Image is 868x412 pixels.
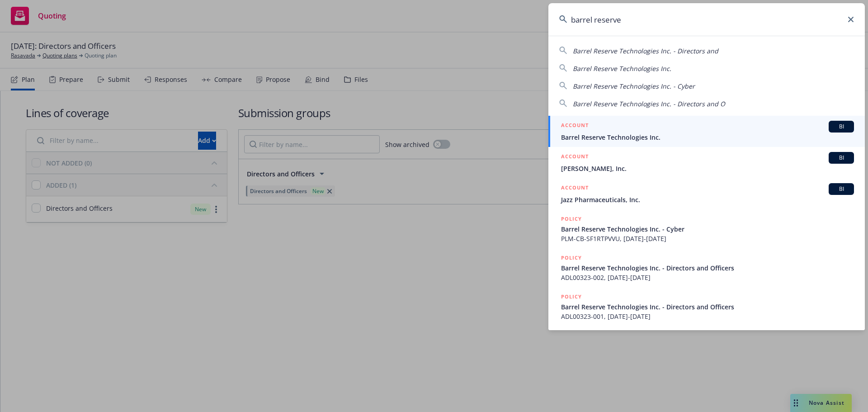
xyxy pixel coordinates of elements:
span: BI [832,123,850,131]
span: ADL00323-002, [DATE]-[DATE] [561,273,854,282]
span: ADL00323-001, [DATE]-[DATE] [561,312,854,321]
span: Barrel Reserve Technologies Inc. - Cyber [561,224,854,234]
h5: ACCOUNT [561,152,589,163]
a: ACCOUNTBI[PERSON_NAME], Inc. [548,147,865,178]
span: Barrel Reserve Technologies Inc. - Directors and Officers [561,302,854,312]
span: BI [832,185,850,193]
span: Jazz Pharmaceuticals, Inc. [561,195,854,204]
input: Search... [548,3,865,36]
span: Barrel Reserve Technologies Inc. [561,133,854,142]
span: Barrel Reserve Technologies Inc. - Cyber [573,82,695,90]
a: POLICYBarrel Reserve Technologies Inc. - Directors and OfficersADL00323-001, [DATE]-[DATE] [548,287,865,326]
span: Barrel Reserve Technologies Inc. - Directors and Officers [561,263,854,273]
h5: ACCOUNT [561,183,589,194]
span: Barrel Reserve Technologies Inc. - Directors and O [573,99,725,108]
a: POLICYBarrel Reserve Technologies Inc. - Directors and OfficersADL00323-002, [DATE]-[DATE] [548,248,865,287]
span: Barrel Reserve Technologies Inc. - Directors and [573,47,718,55]
h5: POLICY [561,214,582,223]
span: PLM-CB-SF1RTPVVU, [DATE]-[DATE] [561,234,854,243]
span: [PERSON_NAME], Inc. [561,164,854,173]
a: ACCOUNTBIJazz Pharmaceuticals, Inc. [548,178,865,209]
span: Barrel Reserve Technologies Inc. [573,64,671,73]
h5: POLICY [561,292,582,301]
a: ACCOUNTBIBarrel Reserve Technologies Inc. [548,116,865,147]
h5: POLICY [561,253,582,262]
h5: ACCOUNT [561,121,589,132]
span: BI [832,154,850,162]
a: POLICYBarrel Reserve Technologies Inc. - CyberPLM-CB-SF1RTPVVU, [DATE]-[DATE] [548,209,865,248]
